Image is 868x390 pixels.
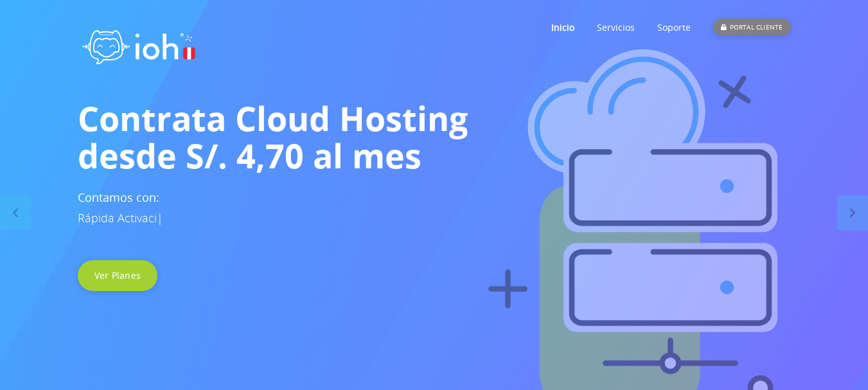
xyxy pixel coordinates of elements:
a: PORTAL CLIENTE [713,2,790,53]
a: Soporte [657,2,691,53]
span: | [157,210,163,226]
span: Rápida Activaci [78,210,157,226]
img: logo ioh [78,16,200,73]
h1: Contrata Cloud Hosting desde S/. 4,70 al mes [78,100,791,174]
a: Servicios [597,2,635,53]
a: Inicio [551,2,574,53]
h3: Contamos con: [78,187,791,228]
div: PORTAL CLIENTE [713,19,790,35]
a: Ver Planes [78,260,158,291]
